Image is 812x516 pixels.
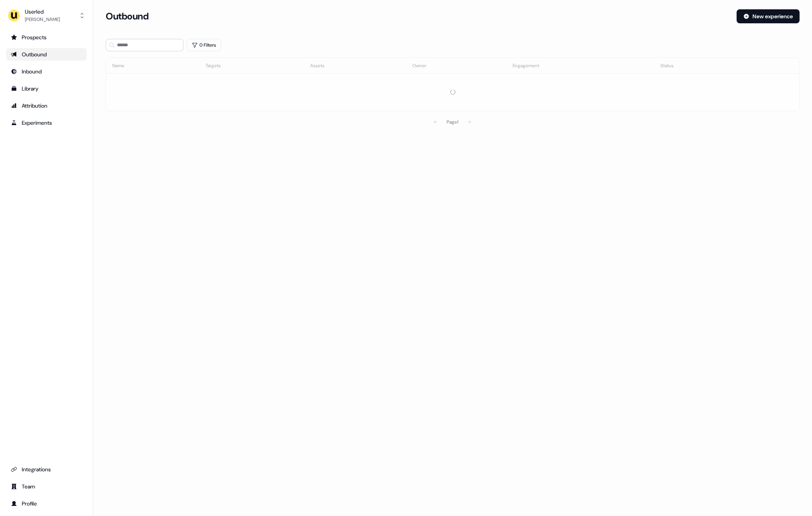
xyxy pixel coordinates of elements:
[11,500,82,507] div: Profile
[187,39,221,51] button: 0 Filters
[6,31,87,44] a: Go to prospects
[6,480,87,493] a: Go to team
[25,8,60,16] div: Userled
[11,85,82,92] div: Library
[6,48,87,61] a: Go to outbound experience
[6,82,87,95] a: Go to templates
[11,483,82,490] div: Team
[11,33,82,41] div: Prospects
[11,465,82,473] div: Integrations
[6,99,87,112] a: Go to attribution
[11,51,82,58] div: Outbound
[737,9,800,23] button: New experience
[6,497,87,510] a: Go to profile
[11,119,82,127] div: Experiments
[6,117,87,129] a: Go to experiments
[6,6,87,25] button: Userled[PERSON_NAME]
[106,10,148,22] h3: Outbound
[6,65,87,78] a: Go to Inbound
[25,16,60,23] div: [PERSON_NAME]
[11,102,82,110] div: Attribution
[11,68,82,75] div: Inbound
[6,463,87,476] a: Go to integrations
